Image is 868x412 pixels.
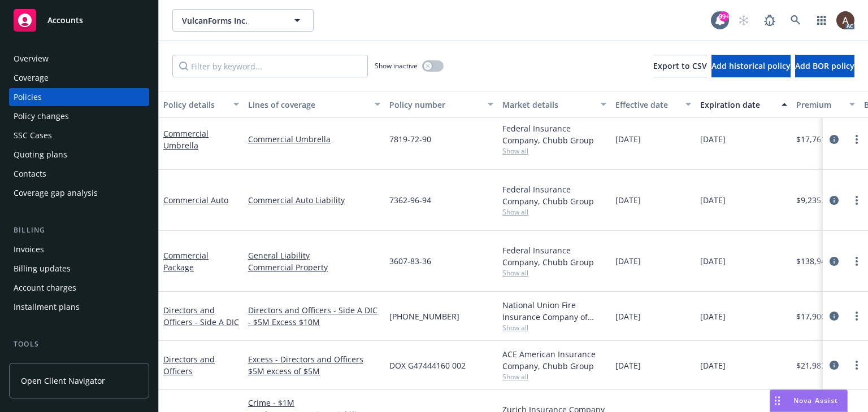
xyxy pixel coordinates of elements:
[502,268,606,278] span: Show all
[653,60,707,71] span: Export to CSV
[248,261,380,273] a: Commercial Property
[248,249,380,261] a: General Liability
[9,165,149,183] a: Contacts
[9,88,149,106] a: Policies
[796,310,837,322] span: $17,900.00
[795,60,854,71] span: Add BOR policy
[700,360,726,371] span: [DATE]
[14,69,49,87] div: Coverage
[389,133,431,145] span: 7819-72-90
[14,240,44,258] div: Invoices
[159,91,244,118] button: Policy details
[248,304,380,328] a: Directors and Officers - Side A DIC - $5M Excess $10M
[850,194,863,207] a: more
[9,107,149,125] a: Policy changes
[9,126,149,144] a: SSC Cases
[389,194,431,206] span: 7362-96-94
[827,309,841,323] a: circleInformation
[770,390,784,411] div: Drag to move
[836,11,854,29] img: photo
[615,194,641,206] span: [DATE]
[502,146,606,156] span: Show all
[14,146,67,164] div: Quoting plans
[758,9,781,32] a: Report a Bug
[827,358,841,372] a: circleInformation
[796,133,837,145] span: $17,761.00
[502,323,606,332] span: Show all
[796,99,843,111] div: Premium
[14,50,49,68] div: Overview
[615,99,679,111] div: Effective date
[385,91,498,118] button: Policy number
[850,133,863,146] a: more
[700,194,726,206] span: [DATE]
[163,99,227,111] div: Policy details
[163,250,209,273] a: Commercial Package
[248,397,380,409] a: Crime - $1M
[163,128,209,151] a: Commercial Umbrella
[795,55,854,77] button: Add BOR policy
[163,354,215,376] a: Directors and Officers
[696,91,792,118] button: Expiration date
[14,107,69,125] div: Policy changes
[498,91,611,118] button: Market details
[389,310,459,322] span: [PHONE_NUMBER]
[502,348,606,372] div: ACE American Insurance Company, Chubb Group
[850,309,863,323] a: more
[9,5,149,36] a: Accounts
[244,91,385,118] button: Lines of coverage
[182,15,280,27] span: VulcanForms Inc.
[389,99,481,111] div: Policy number
[9,146,149,164] a: Quoting plans
[850,255,863,268] a: more
[9,298,149,316] a: Installment plans
[711,55,791,77] button: Add historical policy
[47,16,83,25] span: Accounts
[615,133,641,145] span: [DATE]
[770,389,848,412] button: Nova Assist
[827,133,841,146] a: circleInformation
[700,133,726,145] span: [DATE]
[248,99,368,111] div: Lines of coverage
[615,360,641,371] span: [DATE]
[502,122,606,146] div: Federal Insurance Company, Chubb Group
[9,184,149,202] a: Coverage gap analysis
[502,99,594,111] div: Market details
[14,298,80,316] div: Installment plans
[827,255,841,268] a: circleInformation
[172,55,368,77] input: Filter by keyword...
[711,60,791,71] span: Add historical policy
[14,126,52,144] div: SSC Cases
[14,184,98,202] div: Coverage gap analysis
[796,255,841,267] span: $138,947.00
[163,305,239,327] a: Directors and Officers - Side A DIC
[389,360,466,371] span: DOX G47444160 002
[732,9,755,32] a: Start snowing
[810,9,833,32] a: Switch app
[9,225,149,236] div: Billing
[615,255,641,267] span: [DATE]
[9,69,149,87] a: Coverage
[793,396,838,405] span: Nova Assist
[502,244,606,268] div: Federal Insurance Company, Chubb Group
[9,260,149,278] a: Billing updates
[9,339,149,350] div: Tools
[827,194,841,207] a: circleInformation
[14,165,46,183] div: Contacts
[389,255,431,267] span: 3607-83-36
[653,55,707,77] button: Export to CSV
[14,88,42,106] div: Policies
[611,91,696,118] button: Effective date
[375,61,418,71] span: Show inactive
[502,207,606,217] span: Show all
[700,310,726,322] span: [DATE]
[850,358,863,372] a: more
[248,133,380,145] a: Commercial Umbrella
[700,99,775,111] div: Expiration date
[14,279,76,297] div: Account charges
[9,279,149,297] a: Account charges
[248,194,380,206] a: Commercial Auto Liability
[502,299,606,323] div: National Union Fire Insurance Company of [GEOGRAPHIC_DATA], [GEOGRAPHIC_DATA], AIG
[796,194,832,206] span: $9,235.00
[700,255,726,267] span: [DATE]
